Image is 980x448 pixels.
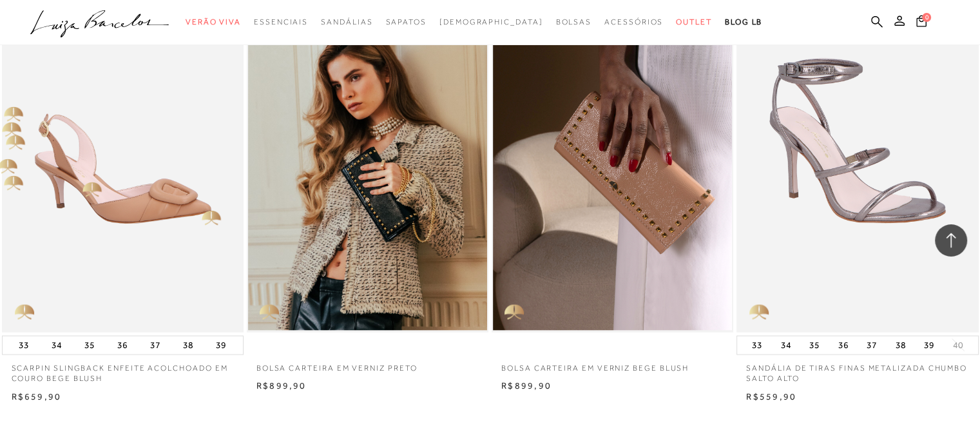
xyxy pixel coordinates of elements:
[920,336,938,354] button: 39
[834,336,852,354] button: 36
[256,380,307,390] span: R$899,90
[12,391,62,401] span: R$659,90
[247,293,292,332] img: golden_caliandra_v6.png
[555,10,591,34] a: categoryNavScreenReaderText
[555,17,591,26] span: Bolsas
[385,17,426,26] span: Sapatos
[15,336,33,354] button: 33
[254,10,308,34] a: categoryNavScreenReaderText
[385,10,426,34] a: categoryNavScreenReaderText
[676,10,712,34] a: categoryNavScreenReaderText
[736,355,978,384] a: SANDÁLIA DE TIRAS FINAS METALIZADA CHUMBO SALTO ALTO
[81,336,99,354] button: 35
[604,10,663,34] a: categoryNavScreenReaderText
[492,293,537,332] img: golden_caliandra_v6.png
[179,336,197,354] button: 38
[254,17,308,26] span: Essenciais
[2,355,244,384] a: SCARPIN SLINGBACK ENFEITE ACOLCHOADO EM COURO BEGE BLUSH
[736,293,782,332] img: golden_caliandra_v6.png
[186,10,241,34] a: categoryNavScreenReaderText
[439,10,543,34] a: noSubCategoriesText
[892,336,910,354] button: 38
[777,336,795,354] button: 34
[604,17,663,26] span: Acessórios
[2,293,47,332] img: golden_caliandra_v6.png
[186,17,241,26] span: Verão Viva
[501,380,552,390] span: R$899,90
[922,13,931,22] span: 0
[676,17,712,26] span: Outlet
[48,336,66,354] button: 34
[113,336,131,354] button: 36
[321,10,372,34] a: categoryNavScreenReaderText
[492,355,733,373] a: BOLSA CARTEIRA EM VERNIZ BEGE BLUSH
[146,336,164,354] button: 37
[912,14,930,32] button: 0
[863,336,881,354] button: 37
[439,17,543,26] span: [DEMOGRAPHIC_DATA]
[725,10,762,34] a: BLOG LB
[746,391,796,401] span: R$559,90
[247,355,488,373] a: BOLSA CARTEIRA EM VERNIZ PRETO
[321,17,372,26] span: Sandálias
[212,336,230,354] button: 39
[805,336,823,354] button: 35
[949,338,967,351] button: 40
[748,336,766,354] button: 33
[725,17,762,26] span: BLOG LB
